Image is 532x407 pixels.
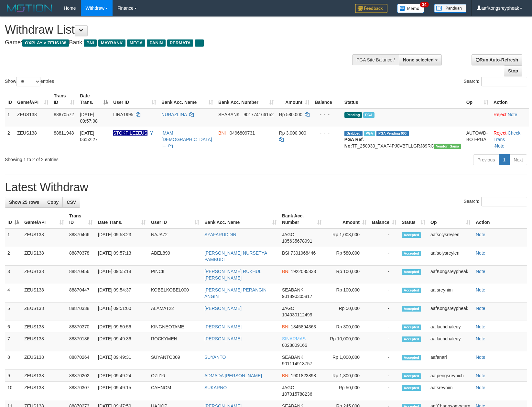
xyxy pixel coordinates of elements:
[344,131,363,136] span: Grabbed
[95,228,148,247] td: [DATE] 09:58:23
[204,385,227,390] a: SUKARNO
[290,250,316,256] span: Copy 7301068446 to clipboard
[282,269,289,274] span: BNI
[159,90,216,108] th: Bank Acc. Name: activate to sort column ascending
[204,306,242,311] a: [PERSON_NAME]
[95,382,148,400] td: [DATE] 09:49:15
[402,288,421,293] span: Accepted
[15,90,51,108] th: Game/API: activate to sort column ascending
[67,302,95,321] td: 88870338
[54,112,74,117] span: 88870572
[428,266,473,284] td: aafKongsreypheak
[291,324,316,329] span: Copy 1845894363 to clipboard
[428,333,473,351] td: aaflachchaleuy
[22,333,67,351] td: ZEUS138
[47,200,59,205] span: Copy
[5,302,22,321] td: 5
[218,112,240,117] span: SEABANK
[282,385,294,390] span: JAGO
[148,351,202,370] td: SUYANTO009
[95,266,148,284] td: [DATE] 09:55:14
[204,250,267,262] a: [PERSON_NAME] NURSETYA PAMBUDI
[369,370,399,382] td: -
[476,287,485,292] a: Note
[148,266,202,284] td: PINCII
[508,112,517,117] a: Note
[428,302,473,321] td: aafKongsreypheak
[324,382,369,400] td: Rp 50,000
[476,385,485,390] a: Note
[495,143,505,148] a: Note
[282,238,312,244] span: Copy 105635678991 to clipboard
[279,210,324,228] th: Bank Acc. Number: activate to sort column ascending
[244,112,274,117] span: Copy 901774166152 to clipboard
[67,228,95,247] td: 88870466
[67,266,95,284] td: 88870456
[402,251,421,256] span: Accepted
[312,90,342,108] th: Balance
[476,269,485,274] a: Note
[80,130,98,142] span: [DATE] 06:52:27
[464,197,527,206] label: Search:
[22,351,67,370] td: ZEUS138
[77,90,111,108] th: Date Trans.: activate to sort column descending
[22,302,67,321] td: ZEUS138
[464,127,491,152] td: AUTOWD-BOT-PGA
[481,197,527,206] input: Search:
[230,130,255,136] span: Copy 0496809731 to clipboard
[204,324,242,329] a: [PERSON_NAME]
[315,130,339,136] div: - - -
[324,351,369,370] td: Rp 1,000,000
[5,127,15,152] td: 2
[127,39,146,47] span: MEGA
[84,39,96,47] span: BNI
[148,228,202,247] td: NAJA72
[5,228,22,247] td: 1
[113,112,133,117] span: LINA1995
[369,210,399,228] th: Balance: activate to sort column ascending
[147,39,165,47] span: PANIN
[369,266,399,284] td: -
[364,131,375,136] span: Marked by aafsreyleap
[5,108,15,127] td: 1
[5,154,217,163] div: Showing 1 to 2 of 2 entries
[428,247,473,266] td: aafsolysreylen
[282,250,289,256] span: BSI
[22,266,67,284] td: ZEUS138
[509,154,527,165] a: Next
[67,247,95,266] td: 88870378
[491,90,529,108] th: Action
[369,228,399,247] td: -
[204,355,226,360] a: SUYANTO
[402,336,421,342] span: Accepted
[428,284,473,302] td: aafsreynim
[22,382,67,400] td: ZEUS138
[67,284,95,302] td: 88870447
[291,269,316,274] span: Copy 1922085833 to clipboard
[22,284,67,302] td: ZEUS138
[204,287,266,299] a: [PERSON_NAME] PERANGIN ANGIN
[167,39,193,47] span: PERMATA
[428,228,473,247] td: aafsolysreylen
[148,370,202,382] td: OZII16
[428,321,473,333] td: aaflachchaleuy
[428,210,473,228] th: Op: activate to sort column ascending
[5,39,348,46] h4: Game: Bank:
[5,90,15,108] th: ID
[148,247,202,266] td: ABEL899
[434,4,466,13] img: panduan.png
[403,57,434,62] span: None selected
[5,333,22,351] td: 7
[324,370,369,382] td: Rp 1,300,000
[402,232,421,238] span: Accepted
[324,302,369,321] td: Rp 50,000
[279,112,302,117] span: Rp 580.000
[5,370,22,382] td: 9
[476,373,485,378] a: Note
[481,77,527,86] input: Search:
[5,351,22,370] td: 8
[54,130,74,136] span: 88811948
[315,111,339,118] div: - - -
[499,154,510,165] a: 1
[148,210,202,228] th: User ID: activate to sort column ascending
